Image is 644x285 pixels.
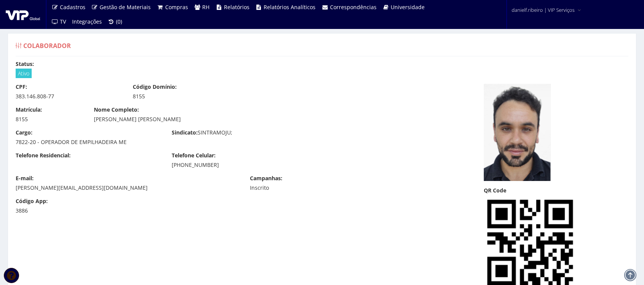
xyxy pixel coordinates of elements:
div: [PHONE_NUMBER] [172,161,316,169]
label: CPF: [16,83,27,91]
span: Colaborador [23,42,71,50]
label: Matrícula: [16,106,42,114]
div: SINTRAMOJU; [166,129,322,138]
label: Nome Completo: [94,106,139,114]
div: [PERSON_NAME] [PERSON_NAME] [94,115,394,123]
span: Integrações [72,18,102,25]
span: Universidade [391,3,425,11]
label: E-mail: [16,175,34,182]
span: Compras [165,3,188,11]
div: Inscrito [250,184,356,192]
div: 7822-20 - OPERADOR DE EMPILHADEIRA ME [16,138,160,146]
img: logo [6,9,40,20]
label: Campanhas: [250,175,282,182]
div: 3886 [16,207,82,215]
span: RH [202,3,209,11]
label: QR Code [484,187,506,194]
label: Telefone Residencial: [16,152,71,159]
span: Ativo [16,69,32,78]
div: 8155 [133,93,238,100]
div: [PERSON_NAME][EMAIL_ADDRESS][DOMAIN_NAME] [16,184,238,192]
span: (0) [116,18,122,25]
a: Integrações [69,14,105,29]
label: Código App: [16,197,48,205]
div: 383.146.808-77 [16,93,121,100]
label: Cargo: [16,129,32,136]
div: 8155 [16,115,82,123]
label: Telefone Celular: [172,152,216,159]
img: foto-17307240036728c0a384ce1.png [484,83,551,181]
span: Correspondências [330,3,377,11]
a: TV [48,14,69,29]
span: Relatórios [224,3,250,11]
label: Sindicato: [172,129,198,136]
span: TV [60,18,66,25]
span: danielf.ribeiro | VIP Serviços [512,6,575,14]
span: Relatórios Analíticos [264,3,316,11]
span: Cadastros [60,3,85,11]
label: Código Domínio: [133,83,177,91]
span: Gestão de Materiais [100,3,151,11]
label: Status: [16,60,34,68]
a: (0) [105,14,126,29]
